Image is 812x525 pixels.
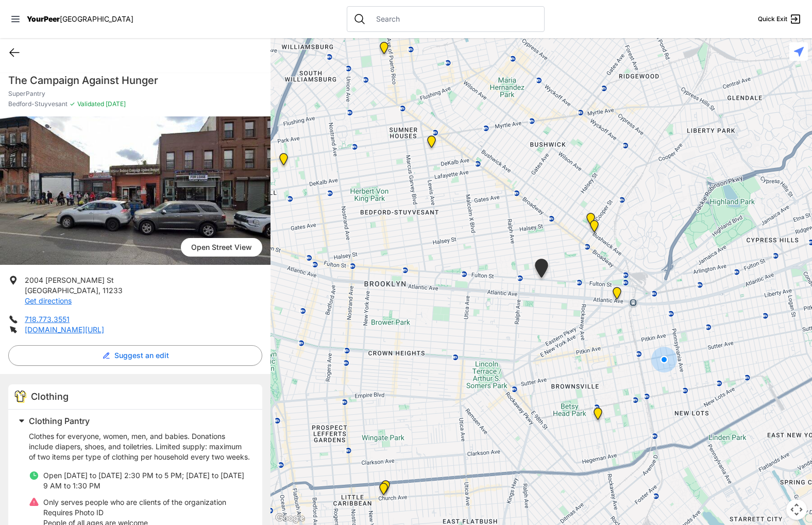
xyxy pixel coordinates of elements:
div: Brooklyn DYCD Youth Drop-in Center [591,408,604,424]
span: Bedford-Stuyvesant [8,100,67,108]
span: 2004 [PERSON_NAME] St [25,276,114,284]
div: Bushwick/North Brooklyn [588,220,601,236]
span: Suggest an edit [114,350,169,361]
span: Open Street View [181,238,262,257]
button: Suggest an edit [8,345,262,366]
button: Map camera controls [786,499,807,520]
span: Validated [77,100,104,108]
span: Quick Exit [758,15,787,23]
span: Open [DATE] to [DATE] 2:30 PM to 5 PM; [DATE] to [DATE] 9 AM to 1:30 PM [43,471,244,490]
p: Requires Photo ID [43,507,226,518]
span: Only serves people who are clients of the organization [43,498,226,506]
p: Clothes for everyone, women, men, and babies. Donations include diapers, shoes, and toiletries. L... [29,431,250,462]
a: [DOMAIN_NAME][URL] [25,325,104,334]
span: Clothing Pantry [29,416,90,426]
div: Location of CCBQ, Brooklyn [425,136,438,152]
div: You are here! [651,347,677,372]
p: SuperPantry [8,90,262,98]
span: YourPeer [27,14,60,23]
span: 11233 [103,286,123,295]
a: Get directions [25,296,72,305]
div: The Gathering Place Drop-in Center [611,287,623,303]
a: 718.773.3551 [25,315,70,324]
img: Google [273,512,307,525]
span: [GEOGRAPHIC_DATA] [60,14,133,23]
span: [GEOGRAPHIC_DATA] [25,286,98,295]
a: YourPeer[GEOGRAPHIC_DATA] [27,16,133,22]
a: Quick Exit [758,13,802,25]
div: St Thomas Episcopal Church [584,213,597,229]
h1: The Campaign Against Hunger [8,73,262,88]
a: Open this area in Google Maps (opens a new window) [273,512,307,525]
span: Clothing [31,391,69,402]
span: ✓ [70,100,75,108]
input: Search [370,14,538,24]
div: SuperPantry [533,259,550,282]
span: [DATE] [104,100,126,108]
div: Rising Ground [379,480,392,497]
span: , [98,286,100,295]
